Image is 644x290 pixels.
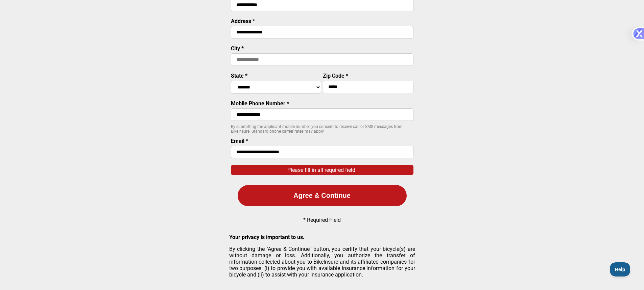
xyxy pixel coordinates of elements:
button: Agree & Continue [238,185,407,206]
p: By submitting the applicant mobile number, you consent to receive call or SMS messages from BikeI... [231,124,413,134]
strong: Your privacy is important to us. [229,234,305,240]
label: Mobile Phone Number * [231,100,289,107]
label: City * [231,45,244,52]
label: State * [231,73,247,79]
p: * Required Field [303,217,341,223]
label: Email * [231,138,248,144]
p: By clicking the "Agree & Continue" button, you certify that your bicycle(s) are without damage or... [229,246,415,278]
label: Address * [231,18,255,24]
div: Please fill in all required field. [231,165,413,175]
iframe: Toggle Customer Support [610,262,630,276]
img: Xilo Logo [632,27,644,41]
label: Zip Code * [323,73,348,79]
